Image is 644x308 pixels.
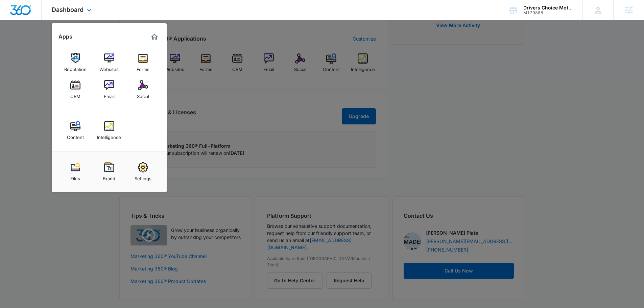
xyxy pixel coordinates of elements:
div: account id [523,10,573,15]
a: Content [63,118,88,143]
div: Content [67,131,84,140]
a: Settings [130,159,156,185]
a: Reputation [63,50,88,75]
div: Email [104,90,115,99]
div: account name [523,5,573,10]
div: Settings [135,172,151,181]
div: Social [137,90,149,99]
a: Email [96,77,122,102]
a: Forms [130,50,156,75]
a: Files [63,159,88,185]
div: CRM [70,90,80,99]
a: CRM [63,77,88,102]
div: Forms [137,63,149,72]
div: Reputation [64,63,87,72]
a: Intelligence [96,118,122,143]
div: Brand [103,172,115,181]
div: Intelligence [97,131,121,140]
div: Files [70,172,80,181]
a: Brand [96,159,122,185]
a: Marketing 360® Dashboard [149,31,160,42]
a: Websites [96,50,122,75]
span: Dashboard [52,6,84,13]
div: Websites [99,63,119,72]
h2: Apps [58,33,72,40]
a: Social [130,77,156,102]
